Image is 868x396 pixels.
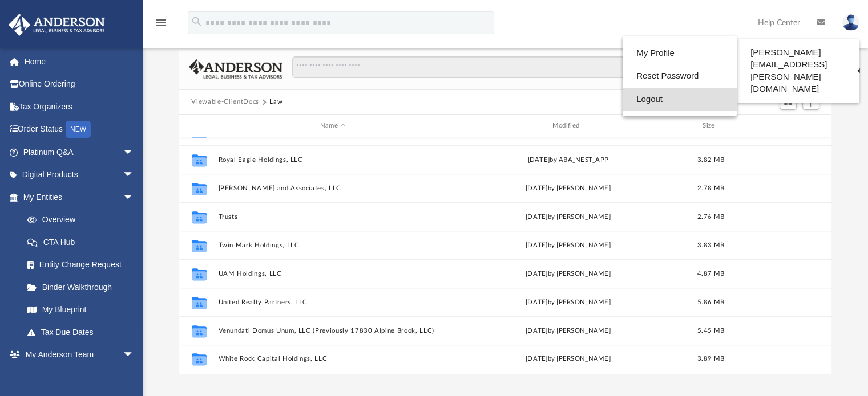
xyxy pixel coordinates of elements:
span: 3.89 MB [697,356,724,362]
button: UAM Holdings, LLC [218,270,448,277]
a: Digital Productsarrow_drop_down [8,164,151,186]
span: 5.45 MB [697,328,724,334]
div: Modified [453,121,683,131]
a: My Blueprint [16,299,146,321]
a: My Profile [623,42,737,65]
a: Binder Walkthrough [16,276,151,299]
button: Law [269,97,282,107]
span: arrow_drop_down [123,164,146,187]
button: White Rock Capital Holdings, LLC [218,356,448,363]
a: Tax Organizers [8,95,151,118]
span: 4.87 MB [697,271,724,277]
span: arrow_drop_down [123,186,146,209]
div: Size [688,121,733,131]
button: Trusts [218,213,448,221]
div: grid [179,137,832,373]
a: Entity Change Request [16,254,151,276]
div: [DATE] by ABA_NEST_APP [453,155,683,165]
button: Venundati Domus Unum, LLC (Previously 17830 Alpine Brook, LLC) [218,327,448,334]
span: 5.86 MB [697,299,724,305]
a: Online Ordering [8,73,151,96]
a: Logout [623,88,737,111]
div: id [738,121,818,131]
span: 2.76 MB [697,214,724,220]
div: NEW [66,121,91,138]
div: [DATE] by [PERSON_NAME] [453,240,683,251]
button: Viewable-ClientDocs [191,97,259,107]
span: arrow_drop_down [123,141,146,164]
img: Anderson Advisors Platinum Portal [5,14,108,36]
span: 3.83 MB [697,242,724,248]
div: [DATE] by [PERSON_NAME] [453,269,683,279]
i: search [191,15,203,28]
a: Reset Password [623,64,737,88]
a: Order StatusNEW [8,118,151,141]
div: [DATE] by [PERSON_NAME] [453,212,683,222]
div: id [184,121,212,131]
button: Royal Eagle Holdings, LLC [218,156,448,164]
a: Platinum Q&Aarrow_drop_down [8,141,151,164]
div: [DATE] by [PERSON_NAME] [453,354,683,365]
a: Overview [16,209,151,231]
button: [PERSON_NAME] and Associates, LLC [218,185,448,192]
a: My Entitiesarrow_drop_down [8,186,151,209]
a: Home [8,50,151,73]
div: [DATE] by [PERSON_NAME] [453,183,683,194]
span: 2.78 MB [697,185,724,191]
div: Name [217,121,447,131]
div: [DATE] by [PERSON_NAME] [453,326,683,336]
img: User Pic [842,14,859,31]
a: [PERSON_NAME][EMAIL_ADDRESS][PERSON_NAME][DOMAIN_NAME] [737,42,859,100]
span: arrow_drop_down [123,344,146,367]
span: 3.82 MB [697,157,724,163]
input: Search files and folders [292,56,819,78]
button: Twin Mark Holdings, LLC [218,242,448,249]
a: CTA Hub [16,231,151,254]
button: United Realty Partners, LLC [218,299,448,306]
a: menu [154,22,168,30]
div: [DATE] by [PERSON_NAME] [453,297,683,308]
i: menu [154,16,168,30]
a: Tax Due Dates [16,321,151,344]
a: My Anderson Teamarrow_drop_down [8,344,146,366]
